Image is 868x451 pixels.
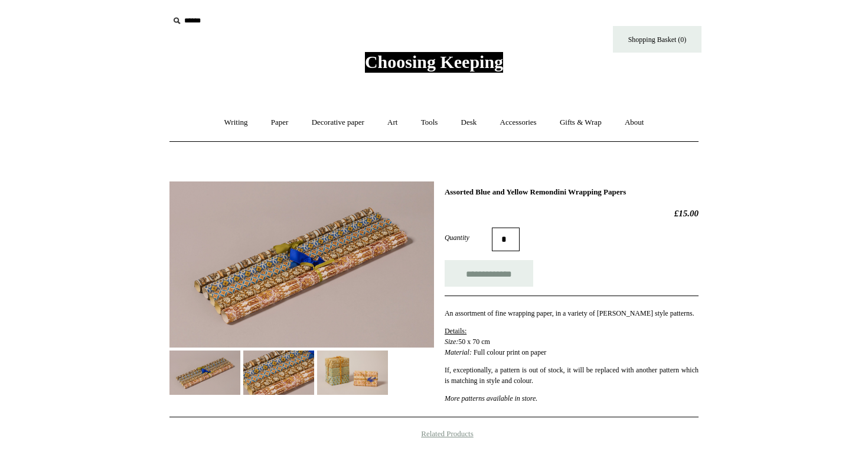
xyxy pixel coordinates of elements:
[445,338,458,346] em: Size:
[445,308,699,319] p: An assortment of fine wrapping paper, in a variety of [PERSON_NAME] style patterns.
[365,52,503,72] span: Choosing Keeping
[243,351,314,395] img: Assorted Blue and Yellow Remondini Wrapping Papers
[301,107,375,138] a: Decorative paper
[214,107,259,138] a: Writing
[169,181,434,348] img: Assorted Blue and Yellow Remondini Wrapping Papers
[445,232,492,243] label: Quantity
[490,107,547,138] a: Accessories
[445,187,699,197] h1: Assorted Blue and Yellow Remondini Wrapping Papers
[317,351,388,395] img: Assorted Blue and Yellow Remondini Wrapping Papers
[377,107,408,138] a: Art
[410,107,449,138] a: Tools
[445,394,537,403] em: More patterns available in store.
[260,107,299,138] a: Paper
[451,107,488,138] a: Desk
[445,365,699,386] p: If, exceptionally, a pattern is out of stock, it will be replaced with another pattern which is m...
[445,208,699,219] h2: £15.00
[614,107,655,138] a: About
[445,326,699,358] p: 50 x 70 cm Full colour print on paper
[139,429,729,439] h4: Related Products
[169,351,240,395] img: Assorted Blue and Yellow Remondini Wrapping Papers
[549,107,612,138] a: Gifts & Wrap
[445,348,472,356] em: Material:
[613,26,701,53] a: Shopping Basket (0)
[365,61,503,70] a: Choosing Keeping
[445,327,466,335] span: Details:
